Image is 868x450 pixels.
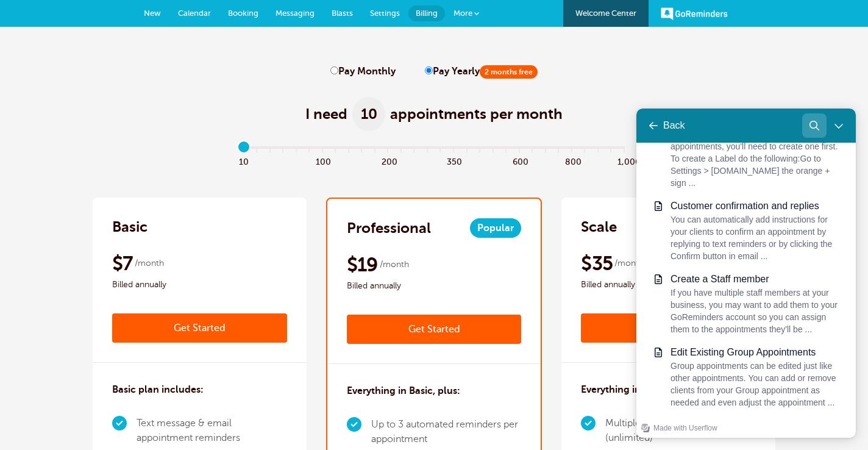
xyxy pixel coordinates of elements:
[352,97,385,131] span: 10
[330,66,396,77] label: Pay Monthly
[347,218,431,238] h2: Professional
[178,9,211,18] span: Calendar
[112,217,148,237] h2: Basic
[17,312,81,327] div: Made with Userflow
[636,109,856,438] iframe: Resource center
[617,154,631,168] span: 1,000+
[370,9,400,18] span: Settings
[34,238,179,249] span: Edit Existing Group Appointments
[228,9,258,18] span: Booking
[27,12,49,23] div: Back
[34,92,183,102] span: Customer confirmation and replies
[276,9,315,18] span: Messaging
[347,279,522,293] span: Billed annually
[112,313,287,343] a: Get Started
[316,154,329,168] span: 100
[581,277,756,292] span: Billed annually
[447,154,460,168] span: 350
[347,252,378,277] span: $19
[237,154,251,168] span: 10
[137,412,287,450] li: Text message & email appointment reminders
[513,154,526,168] span: 600
[408,5,445,21] a: Billing
[34,105,205,154] div: You can automatically add instructions for your clients to confirm an appointment by replying to ...
[305,104,347,124] span: I need
[5,5,54,29] button: Back
[112,277,287,292] span: Billed annually
[470,218,521,238] span: Popular
[10,85,210,159] a: Customer confirmation and repliesYou can automatically add instructions for your clients to confi...
[382,154,395,168] span: 200
[416,9,438,18] span: Billing
[34,20,205,80] div: Before you can add labels to your appointments, you'll need to create one first. To create a Labe...
[34,178,205,227] div: If you have multiple staff members at your business, you may want to add them to your GoReminders...
[34,251,205,300] div: Group appointments can be edited just like other appointments. You can add or remove clients from...
[565,154,578,168] span: 800
[425,66,538,77] label: Pay Yearly
[34,165,133,176] span: Create a Staff member
[10,159,210,232] a: Create a Staff memberIf you have multiple staff members at your business, you may want to add the...
[112,382,204,397] h3: Basic plan includes:
[10,232,210,305] a: Edit Existing Group AppointmentsGroup appointments can be edited just like other appointments. Yo...
[347,315,522,344] a: Get Started
[144,9,161,18] span: New
[135,256,164,271] span: /month
[190,5,215,29] button: Close Learn | Contact Us
[581,382,727,397] h3: Everything in Professional, plus:
[5,312,81,327] a: Made with Userflow
[581,217,617,237] h2: Scale
[605,412,756,450] li: Multiple staff/calendars (unlimited)
[347,384,460,398] h3: Everything in Basic, plus:
[454,9,472,18] span: More
[480,65,538,79] span: 2 months free
[581,251,613,276] span: $35
[166,5,190,29] button: Search
[330,66,338,74] input: Pay Monthly
[112,251,133,276] span: $7
[332,9,353,18] span: Blasts
[581,313,756,343] a: Get Started
[380,257,409,272] span: /month
[614,256,644,271] span: /month
[390,104,563,124] span: appointments per month
[425,66,433,74] input: Pay Yearly2 months free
